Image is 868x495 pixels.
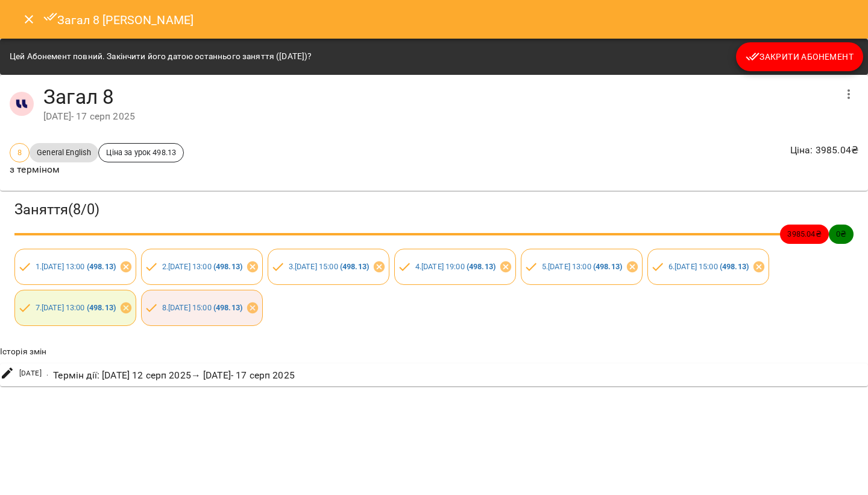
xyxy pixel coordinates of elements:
span: 0 ₴ [829,228,854,240]
a: 4.[DATE] 19:00 (498.13) [415,262,495,271]
div: 4.[DATE] 19:00 (498.13) [394,249,516,285]
img: 1255ca683a57242d3abe33992970777d.jpg [10,92,34,116]
b: ( 498.13 ) [87,262,116,271]
div: 3.[DATE] 15:00 (498.13) [268,249,389,285]
a: 7.[DATE] 13:00 (498.13) [36,303,116,312]
span: General English [30,147,98,158]
h3: Заняття ( 8 / 0 ) [14,200,854,219]
span: Ціна за урок 498.13 [99,147,183,158]
span: . [46,368,48,380]
div: 2.[DATE] 13:00 (498.13) [141,249,263,285]
b: ( 498.13 ) [720,262,749,271]
b: ( 498.13 ) [213,262,242,271]
span: 3985.04 ₴ [780,228,828,240]
div: [DATE] - 17 серп 2025 [43,109,834,124]
button: Close [14,5,43,34]
div: Термін дії : [DATE] 12 серп 2025 → [DATE] - 17 серп 2025 [51,366,297,385]
h6: Загал 8 [PERSON_NAME] [43,10,194,30]
p: з терміном [10,162,184,177]
b: ( 498.13 ) [467,262,495,271]
button: Закрити Абонемент [736,42,863,71]
span: [DATE] [19,368,42,380]
a: 6.[DATE] 15:00 (498.13) [668,262,749,271]
a: 8.[DATE] 15:00 (498.13) [162,303,242,312]
div: 7.[DATE] 13:00 (498.13) [14,290,136,326]
div: 5.[DATE] 13:00 (498.13) [521,249,643,285]
b: ( 498.13 ) [213,303,242,312]
span: 8 [10,147,29,158]
b: ( 498.13 ) [87,303,116,312]
div: 1.[DATE] 13:00 (498.13) [14,249,136,285]
div: Цей Абонемент повний. Закінчити його датою останнього заняття ([DATE])? [10,46,312,68]
a: 5.[DATE] 13:00 (498.13) [542,262,622,271]
h4: Загал 8 [43,85,834,109]
div: 8.[DATE] 15:00 (498.13) [141,290,263,326]
span: Закрити Абонемент [746,49,854,64]
b: ( 498.13 ) [593,262,622,271]
a: 1.[DATE] 13:00 (498.13) [36,262,116,271]
div: 6.[DATE] 15:00 (498.13) [647,249,769,285]
a: 2.[DATE] 13:00 (498.13) [162,262,242,271]
b: ( 498.13 ) [340,262,369,271]
a: 3.[DATE] 15:00 (498.13) [289,262,369,271]
p: Ціна : 3985.04 ₴ [790,143,858,158]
